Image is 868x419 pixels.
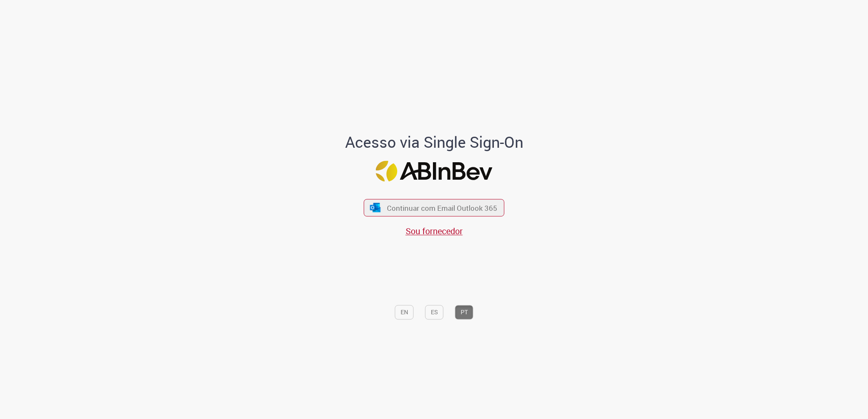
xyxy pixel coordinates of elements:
button: PT [455,305,473,319]
button: ícone Azure/Microsoft 360 Continuar com Email Outlook 365 [364,199,505,216]
button: EN [395,305,414,319]
a: Sou fornecedor [406,226,463,237]
span: Continuar com Email Outlook 365 [387,203,497,212]
img: ícone Azure/Microsoft 360 [369,203,381,212]
button: ES [425,305,444,319]
img: Logo ABInBev [376,161,493,182]
h1: Acesso via Single Sign-On [316,134,552,151]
